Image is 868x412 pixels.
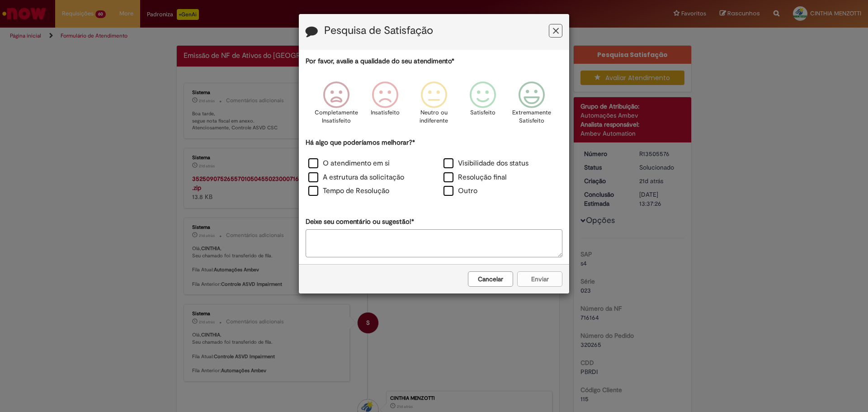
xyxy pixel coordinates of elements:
label: O atendimento em si [308,158,390,169]
p: Extremamente Satisfeito [512,109,551,125]
label: A estrutura da solicitação [308,172,404,183]
div: Há algo que poderíamos melhorar?* [306,138,562,199]
div: Satisfeito [460,75,506,137]
label: Visibilidade dos status [443,158,528,169]
label: Deixe seu comentário ou sugestão!* [306,217,414,227]
div: Completamente Insatisfeito [313,75,359,137]
label: Por favor, avalie a qualidade do seu atendimento* [306,57,454,66]
label: Outro [443,186,477,196]
p: Insatisfeito [371,109,400,117]
div: Extremamente Satisfeito [509,75,555,137]
button: Cancelar [468,271,513,287]
label: Pesquisa de Satisfação [324,25,433,37]
label: Tempo de Resolução [308,186,389,196]
p: Satisfeito [470,109,495,117]
div: Neutro ou indiferente [411,75,457,137]
p: Completamente Insatisfeito [315,109,358,125]
div: Insatisfeito [362,75,408,137]
label: Resolução final [443,172,507,183]
p: Neutro ou indiferente [418,109,450,125]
